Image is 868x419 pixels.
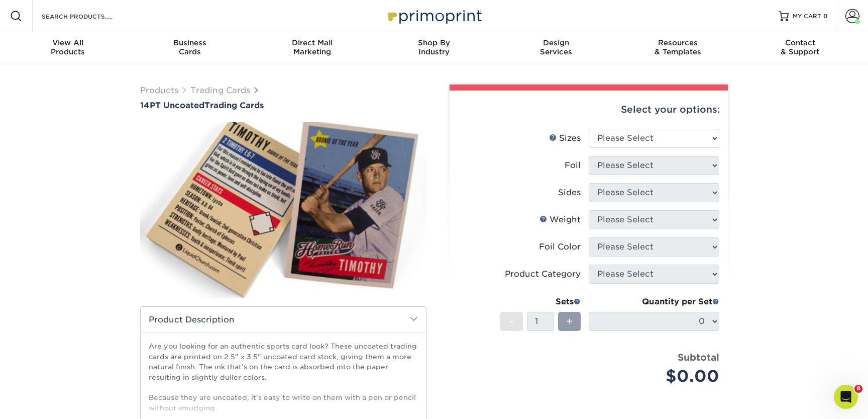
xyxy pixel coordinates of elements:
[617,38,739,56] div: & Templates
[539,214,581,226] div: Weight
[505,268,581,280] div: Product Category
[41,10,139,22] input: SEARCH PRODUCTS.....
[373,32,495,64] a: Shop ByIndustry
[739,38,861,47] span: Contact
[823,13,828,20] span: 0
[373,38,495,56] div: Industry
[495,38,617,47] span: Design
[7,38,129,47] span: View All
[500,296,581,308] div: Sets
[495,32,617,64] a: DesignServices
[854,385,862,393] span: 8
[251,32,373,64] a: Direct MailMarketing
[558,187,581,199] div: Sides
[373,38,495,47] span: Shop By
[549,132,581,144] div: Sizes
[190,86,250,95] a: Trading Cards
[678,352,719,363] strong: Subtotal
[7,38,129,56] div: Products
[617,32,739,64] a: Resources& Templates
[129,32,251,64] a: BusinessCards
[129,38,251,47] span: Business
[7,32,129,64] a: View AllProducts
[3,388,85,415] iframe: Google Customer Reviews
[251,38,373,47] span: Direct Mail
[589,296,719,308] div: Quantity per Set
[129,38,251,56] div: Cards
[140,101,426,110] h1: Trading Cards
[140,86,178,95] a: Products
[384,5,484,27] img: Primoprint
[596,364,719,388] div: $0.00
[141,307,426,332] h2: Product Description
[793,12,821,21] span: MY CART
[251,38,373,56] div: Marketing
[617,38,739,47] span: Resources
[458,91,720,129] div: Select your options:
[140,101,204,110] span: 14PT Uncoated
[834,385,858,409] iframe: Intercom live chat
[565,159,581,172] div: Foil
[739,38,861,56] div: & Support
[539,241,581,253] div: Foil Color
[495,38,617,56] div: Services
[140,101,426,110] a: 14PT UncoatedTrading Cards
[739,32,861,64] a: Contact& Support
[140,111,426,309] img: 14PT Uncoated 01
[566,314,573,329] span: +
[509,314,514,329] span: -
